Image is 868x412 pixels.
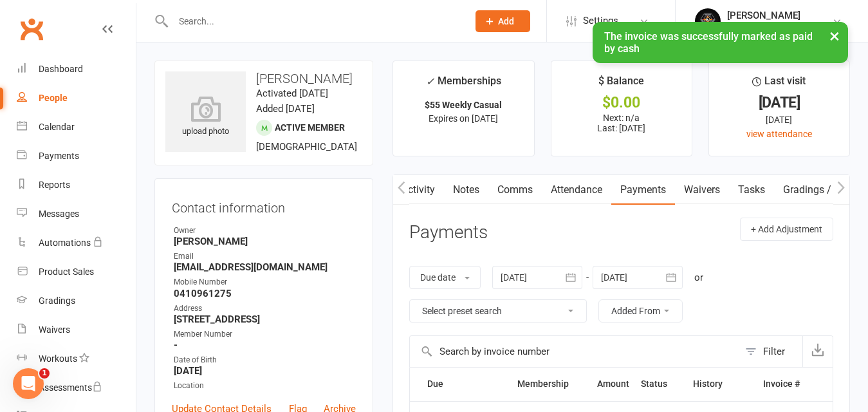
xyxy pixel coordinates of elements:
button: Filter [739,336,802,367]
div: Date of Birth [174,354,356,366]
button: × [823,22,846,50]
th: Status [635,368,687,400]
iframe: Intercom live chat [13,368,44,399]
img: thumb_image1660268831.png [695,8,721,34]
div: $0.00 [563,96,680,109]
a: Reports [17,171,136,200]
div: [DATE] [721,96,838,109]
a: Automations [17,229,136,257]
strong: 0410961275 [174,288,356,299]
span: Settings [583,6,618,35]
a: Activity [392,175,444,205]
a: Calendar [17,113,136,142]
button: + Add Adjustment [740,218,833,241]
a: Tasks [729,175,774,205]
div: Location [174,380,356,392]
a: People [17,84,136,113]
div: Payments [39,151,79,161]
h3: [PERSON_NAME] [165,71,362,86]
strong: $55 Weekly Casual [425,100,502,110]
div: Filter [763,344,785,359]
a: Payments [17,142,136,171]
div: Memberships [426,73,501,97]
div: Messages [39,209,79,219]
a: Notes [444,175,488,205]
a: Clubworx [15,13,48,45]
strong: [PERSON_NAME] [174,236,356,247]
div: Product Sales [39,267,94,277]
div: [PERSON_NAME] [727,10,800,21]
strong: [EMAIL_ADDRESS][DOMAIN_NAME] [174,261,356,273]
div: Assessments [39,382,102,393]
span: Active member [275,122,345,133]
a: Comms [488,175,542,205]
span: Expires on [DATE] [429,113,498,124]
i: ✓ [426,75,434,88]
button: Due date [409,266,481,289]
strong: - [174,339,356,351]
div: Last visit [752,73,806,96]
div: Owner [174,225,356,237]
div: or [694,270,703,285]
div: Dashboard [39,64,83,74]
div: Mobile Number [174,276,356,288]
th: History [687,368,757,400]
a: view attendance [746,129,812,139]
a: Waivers [675,175,729,205]
h3: Contact information [172,196,356,215]
input: Search by invoice number [410,336,739,367]
a: Waivers [17,315,136,344]
div: $ Balance [598,73,644,96]
div: Gradings [39,295,75,306]
th: Membership [512,368,591,400]
a: Dashboard [17,55,136,84]
div: Reports [39,180,70,190]
a: Attendance [542,175,611,205]
div: Calendar [39,122,75,132]
div: Workouts [39,353,77,364]
div: The invoice was successfully marked as paid by cash [593,22,848,63]
div: Automations [39,238,91,248]
span: [DEMOGRAPHIC_DATA] [256,141,357,153]
a: Assessments [17,373,136,402]
a: Product Sales [17,257,136,286]
div: upload photo [165,96,246,138]
div: Waivers [39,324,70,335]
input: Search... [169,12,459,30]
strong: [DATE] [174,365,356,377]
div: Member Number [174,328,356,341]
strong: [STREET_ADDRESS] [174,314,356,325]
div: Freestyle MMA [727,21,800,33]
a: Messages [17,200,136,229]
a: Gradings [17,286,136,315]
div: Email [174,250,356,263]
button: Added From [598,299,683,323]
span: 1 [39,368,50,379]
th: Amount [591,368,635,400]
th: Invoice # [757,368,806,400]
a: Workouts [17,344,136,373]
div: Address [174,303,356,315]
a: Payments [611,175,675,205]
h3: Payments [409,223,488,243]
time: Activated [DATE] [256,88,328,99]
time: Added [DATE] [256,103,315,115]
button: Add [476,10,530,32]
th: Due [421,368,512,400]
div: People [39,93,68,103]
div: [DATE] [721,113,838,127]
span: Add [498,16,514,26]
p: Next: n/a Last: [DATE] [563,113,680,133]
